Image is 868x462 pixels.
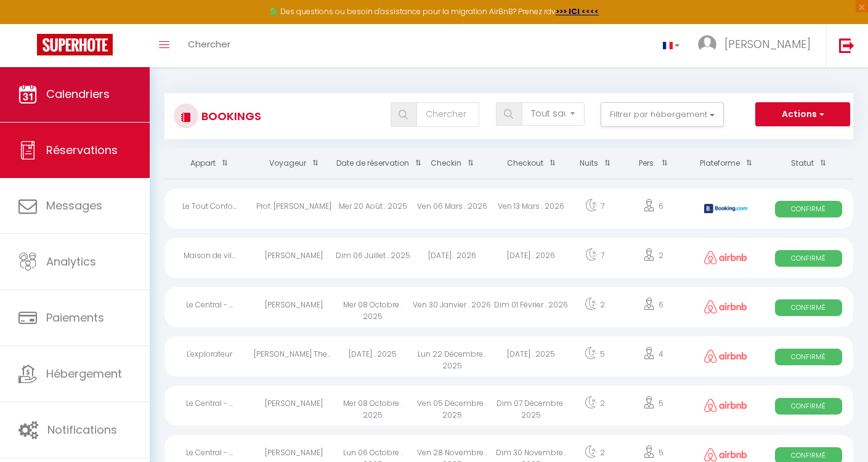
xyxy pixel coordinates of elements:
[47,422,117,437] span: Notifications
[412,148,492,179] th: Sort by checkin
[556,6,599,17] a: >>> ICI <<<<
[46,366,122,381] span: Hébergement
[619,148,688,179] th: Sort by people
[688,148,764,179] th: Sort by channel
[164,148,254,179] th: Sort by rentals
[689,24,826,67] a: ... [PERSON_NAME]
[839,38,854,53] img: logout
[601,102,724,127] button: Filtrer par hébergement
[333,148,413,179] th: Sort by booking date
[698,35,716,54] img: ...
[492,148,571,179] th: Sort by checkout
[764,148,853,179] th: Sort by status
[37,34,113,55] img: Super Booking
[46,86,110,102] span: Calendriers
[416,102,479,127] input: Chercher
[46,310,104,325] span: Paiements
[571,148,619,179] th: Sort by nights
[198,102,261,130] h3: Bookings
[46,254,96,269] span: Analytics
[755,102,850,127] button: Actions
[179,24,240,67] a: Chercher
[724,36,811,52] span: [PERSON_NAME]
[188,38,230,51] span: Chercher
[254,148,333,179] th: Sort by guest
[46,198,102,213] span: Messages
[46,142,118,158] span: Réservations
